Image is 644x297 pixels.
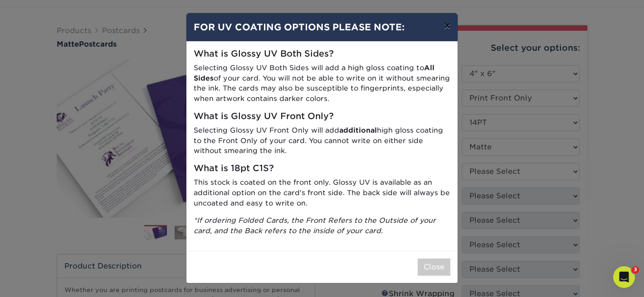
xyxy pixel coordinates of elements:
strong: additional [339,126,377,134]
p: Selecting Glossy UV Both Sides will add a high gloss coating to of your card. You will not be abl... [194,63,450,104]
span: 3 [632,266,639,273]
h5: What is 18pt C1S? [194,163,450,174]
button: × [437,13,458,38]
p: This stock is coated on the front only. Glossy UV is available as an additional option on the car... [194,177,450,208]
h5: What is Glossy UV Both Sides? [194,49,450,59]
p: Selecting Glossy UV Front Only will add high gloss coating to the Front Only of your card. You ca... [194,125,450,156]
h4: FOR UV COATING OPTIONS PLEASE NOTE: [194,20,450,34]
iframe: Intercom live chat [613,266,635,288]
h5: What is Glossy UV Front Only? [194,111,450,122]
i: *If ordering Folded Cards, the Front Refers to the Outside of your card, and the Back refers to t... [194,216,436,235]
button: Close [418,259,450,276]
strong: All Sides [194,63,434,82]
